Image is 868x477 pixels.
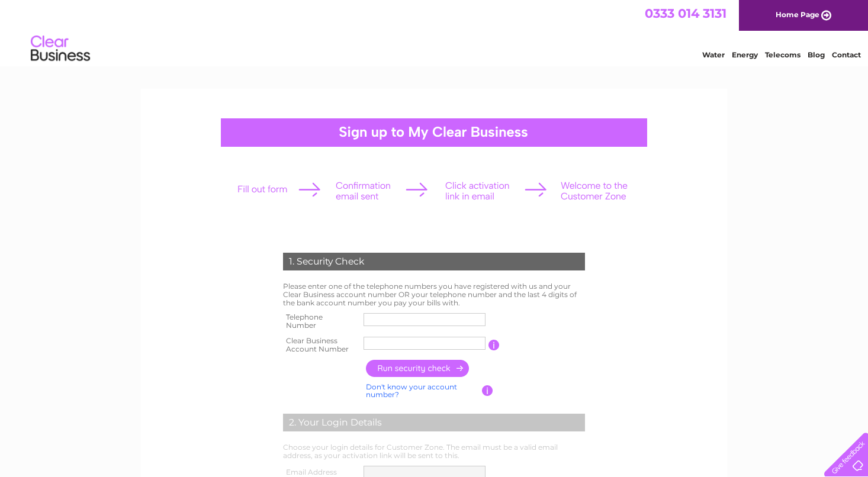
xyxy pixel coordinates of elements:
[765,50,801,59] a: Telecoms
[280,279,588,310] td: Please enter one of the telephone numbers you have registered with us and your Clear Business acc...
[366,382,457,399] a: Don't know your account number?
[832,50,861,59] a: Contact
[488,340,500,350] input: Information
[30,31,91,67] img: logo.png
[482,385,493,396] input: Information
[702,50,725,59] a: Water
[732,50,758,59] a: Energy
[280,440,588,463] td: Choose your login details for Customer Zone. The email must be a valid email address, as your act...
[280,333,361,357] th: Clear Business Account Number
[645,6,726,21] a: 0333 014 3131
[283,414,585,431] div: 2. Your Login Details
[155,7,715,57] div: Clear Business is a trading name of Verastar Limited (registered in [GEOGRAPHIC_DATA] No. 3667643...
[283,253,585,270] div: 1. Security Check
[808,50,825,59] a: Blog
[280,310,361,333] th: Telephone Number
